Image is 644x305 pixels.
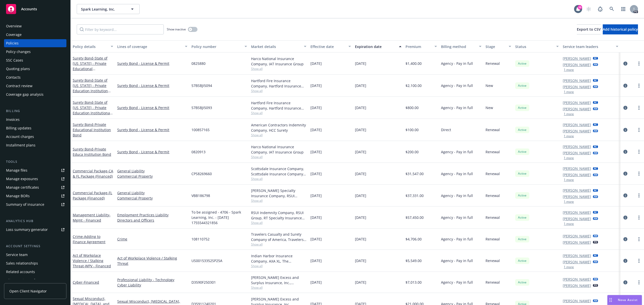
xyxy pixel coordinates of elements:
[484,40,513,53] button: Stage
[251,100,306,111] div: Hartford Fire Insurance Company, Hartford Insurance Group
[517,106,527,110] span: Active
[251,253,306,264] div: Indian Harbor Insurance Company, AXA XL, The [PERSON_NAME] Companies
[251,275,306,285] div: [PERSON_NAME] Excess and Surplus Insurance, Inc., [PERSON_NAME] Group, RT Specialty Insurance Ser...
[4,73,66,81] a: Contacts
[310,44,345,49] div: Effective date
[73,147,111,157] a: Surety Bond
[517,171,527,176] span: Active
[189,40,249,53] button: Policy number
[441,149,473,155] span: Agency - Pay in full
[4,133,66,141] a: Account charges
[251,188,306,198] div: [PERSON_NAME] Specialty Insurance Company, RSUI Group, RT Specialty Insurance Services, LLC (RSG ...
[73,213,110,223] span: - Mgmt - Financed
[564,200,574,203] button: 1 more
[4,276,66,284] a: Client navigator features
[564,178,574,181] button: 1 more
[117,236,187,242] a: Crime
[355,44,396,49] div: Expiration date
[517,128,527,132] span: Active
[563,210,591,215] a: [PERSON_NAME]
[6,90,44,98] div: Coverage gap analysis
[355,171,366,176] span: [DATE]
[251,144,306,155] div: Harco National Insurance Company, IAT Insurance Group
[486,61,500,66] span: Renewal
[6,82,32,90] div: Contract review
[4,183,66,191] a: Manage certificates
[622,258,628,264] a: circleInformation
[117,44,182,49] div: Lines of coverage
[310,258,322,263] span: [DATE]
[636,215,642,221] a: more
[117,105,187,110] a: Surety Bond - License & Permit
[310,61,322,66] span: [DATE]
[355,215,366,220] span: [DATE]
[83,280,99,285] span: - Financed
[577,27,601,32] span: Export to CSV
[584,4,594,14] a: Start snowing
[441,83,473,88] span: Agency - Pay in full
[486,83,493,88] span: New
[563,144,591,149] a: [PERSON_NAME]
[486,215,500,220] span: Renewal
[117,174,187,179] a: Commercial Property
[607,4,617,14] a: Search
[73,100,111,121] a: Surety Bond
[564,68,574,71] button: 1 more
[355,258,366,263] span: [DATE]
[563,44,613,49] div: Service team leaders
[81,7,125,12] span: Spark Learning, Inc.
[564,113,574,116] button: 1 more
[117,256,187,266] a: Act of Workplace Violence / Stalking Threat
[622,149,628,155] a: circleInformation
[603,27,638,32] span: Add historical policy
[21,7,37,11] span: Accounts
[564,222,574,225] button: 1 more
[117,190,187,195] a: General Liability
[251,155,306,159] span: Show all
[486,193,500,198] span: Renewal
[486,44,506,49] div: Stage
[622,236,628,242] a: circleInformation
[563,298,591,303] a: [PERSON_NAME]
[77,4,140,14] button: Spark Learning, Inc.
[355,236,366,242] span: [DATE]
[515,44,553,49] div: Status
[310,83,322,88] span: [DATE]
[251,67,306,71] span: Show all
[6,259,38,267] div: Sales relationships
[4,192,66,200] a: Manage BORs
[563,216,591,221] a: [PERSON_NAME]
[6,31,22,39] div: Coverage
[563,166,591,171] a: [PERSON_NAME]
[310,215,322,220] span: [DATE]
[73,169,113,179] a: Commercial Package
[353,40,404,53] button: Expiration date
[517,237,527,241] span: Active
[406,61,422,66] span: $1,400.00
[622,61,628,67] a: circleInformation
[4,124,66,132] a: Billing updates
[607,295,642,305] button: Nova Assist
[622,127,628,133] a: circleInformation
[73,253,111,268] a: Act of Workplace Violence / Stalking Threat
[622,83,628,89] a: circleInformation
[441,127,451,132] span: Direct
[636,149,642,155] a: more
[563,172,591,177] a: [PERSON_NAME]
[6,116,20,124] div: Invoices
[73,56,107,76] a: Surety Bond
[4,175,66,183] a: Manage exposures
[6,251,28,259] div: Service team
[404,40,439,53] button: Premium
[191,149,206,155] span: 0820913
[561,40,620,53] button: Service team leaders
[251,122,306,133] div: American Contractors Indemnity Company, HCC Surety
[4,90,66,98] a: Coverage gap analysis
[636,192,642,198] a: more
[9,288,47,294] span: Open Client Navigator
[191,83,212,88] span: 57BSBJI5094
[6,268,35,276] div: Related accounts
[251,285,306,290] span: Show all
[251,133,306,137] span: Show all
